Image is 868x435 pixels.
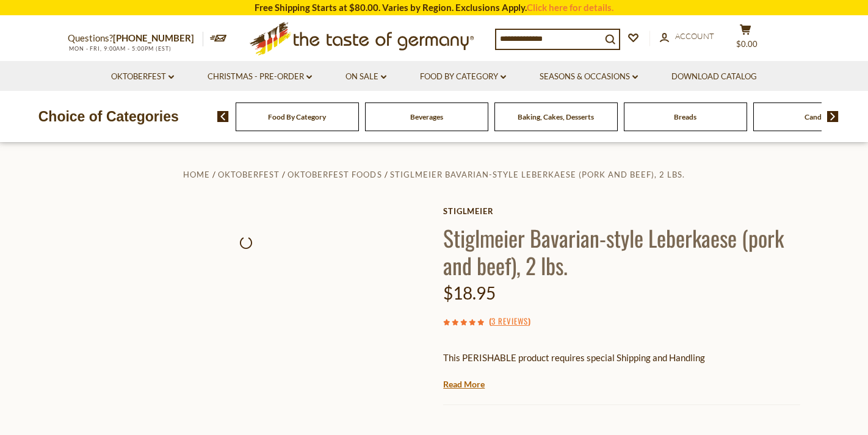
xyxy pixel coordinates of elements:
[727,24,764,54] button: $0.00
[518,112,594,121] a: Baking, Cakes, Desserts
[111,70,174,84] a: Oktoberfest
[489,315,530,327] span: ( )
[660,30,714,43] a: Account
[390,170,685,179] a: Stiglmeier Bavarian-style Leberkaese (pork and beef), 2 lbs.
[288,170,382,179] a: Oktoberfest Foods
[527,2,613,13] a: Click here for details.
[736,39,758,49] span: $0.00
[420,70,506,84] a: Food By Category
[455,375,800,390] li: We will ship this product in heat-protective packaging and ice.
[345,70,386,84] a: On Sale
[674,112,696,121] a: Breads
[68,31,203,46] p: Questions?
[540,70,638,84] a: Seasons & Occasions
[443,224,800,279] h1: Stiglmeier Bavarian-style Leberkaese (pork and beef), 2 lbs.
[671,70,757,84] a: Download Catalog
[827,111,839,122] img: next arrow
[268,112,326,121] a: Food By Category
[443,282,496,303] span: $18.95
[675,31,714,41] span: Account
[443,378,485,390] a: Read More
[410,112,443,121] a: Beverages
[217,111,229,122] img: previous arrow
[113,32,194,43] a: [PHONE_NUMBER]
[218,170,280,179] a: Oktoberfest
[805,112,825,121] a: Candy
[183,170,210,179] a: Home
[443,350,800,365] p: This PERISHABLE product requires special Shipping and Handling
[68,45,172,52] span: MON - FRI, 9:00AM - 5:00PM (EST)
[443,206,800,216] a: Stiglmeier
[491,315,528,328] a: 3 Reviews
[208,70,312,84] a: Christmas - PRE-ORDER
